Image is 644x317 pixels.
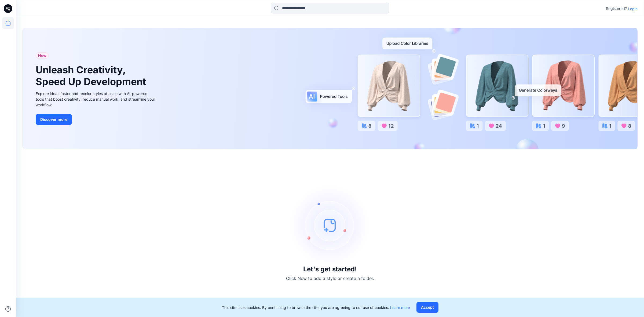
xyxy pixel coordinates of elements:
p: Login [628,6,638,12]
a: Learn more [390,305,410,310]
h3: Let's get started! [303,265,357,273]
span: New [38,52,46,59]
button: Accept [416,302,438,313]
p: Click New to add a style or create a folder. [286,275,374,282]
button: Discover more [36,114,72,125]
p: Registered? [606,5,627,12]
div: Explore ideas faster and recolor styles at scale with AI-powered tools that boost creativity, red... [36,91,156,108]
p: This site uses cookies. By continuing to browse the site, you are agreeing to our use of cookies. [222,305,410,310]
img: empty-state-image.svg [290,185,370,265]
a: Discover more [36,114,156,125]
h1: Unleash Creativity, Speed Up Development [36,64,148,87]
